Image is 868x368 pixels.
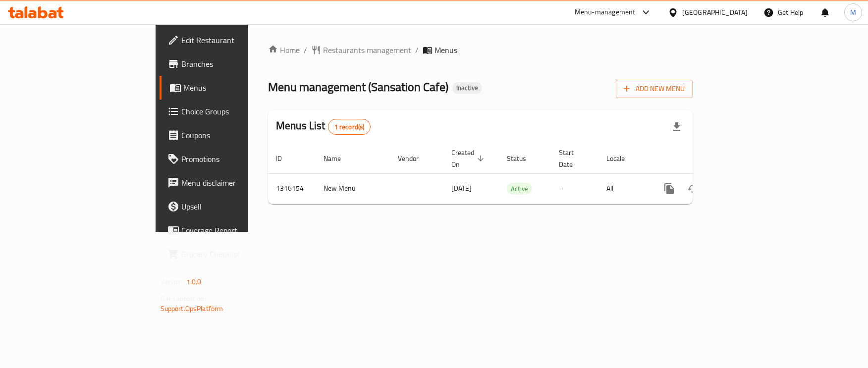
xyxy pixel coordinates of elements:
a: Coverage Report [160,218,301,242]
span: Menu disclaimer [181,177,293,189]
span: Menus [183,82,293,94]
button: more [657,177,681,201]
span: Menu management ( Sansation Cafe ) [268,76,448,98]
a: Menus [160,76,301,100]
span: Branches [181,58,293,70]
div: Menu-management [575,6,636,18]
a: Grocery Checklist [160,242,301,266]
span: Status [507,153,539,164]
span: Coupons [181,129,293,141]
span: M [850,7,856,18]
span: Upsell [181,201,293,212]
a: Choice Groups [160,100,301,123]
div: Export file [665,115,689,139]
span: Vendor [398,153,432,164]
span: Created On [451,147,487,170]
td: All [598,173,650,204]
span: Edit Restaurant [181,34,293,46]
a: Restaurants management [311,44,411,56]
a: Upsell [160,195,301,218]
th: Actions [650,144,760,174]
span: 1.0.0 [186,275,202,288]
div: Total records count [328,119,371,135]
span: 1 record(s) [328,122,371,132]
button: Add New Menu [616,80,693,98]
div: Inactive [452,82,482,94]
span: Choice Groups [181,105,293,117]
td: - [551,173,598,204]
span: [DATE] [451,182,472,195]
span: Coverage Report [181,224,293,236]
span: Menus [434,44,457,56]
span: Name [324,153,354,164]
span: Grocery Checklist [181,248,293,260]
a: Support.OpsPlatform [161,302,223,315]
span: Inactive [452,84,482,92]
span: Promotions [181,153,293,165]
div: Active [507,183,532,195]
a: Edit Restaurant [160,28,301,52]
span: Version: [161,275,185,288]
li: / [415,44,419,56]
span: Locale [606,153,638,164]
h2: Menus List [276,118,371,135]
a: Coupons [160,123,301,147]
li: / [304,44,307,56]
button: Change Status [681,177,705,201]
span: Get support on: [161,292,206,305]
nav: breadcrumb [268,44,693,56]
span: Active [507,183,532,195]
table: enhanced table [268,144,760,204]
td: New Menu [316,173,390,204]
a: Promotions [160,147,301,171]
span: Restaurants management [323,44,411,56]
span: Add New Menu [624,83,685,95]
span: Start Date [559,147,587,170]
div: [GEOGRAPHIC_DATA] [682,7,748,18]
a: Branches [160,52,301,76]
a: Menu disclaimer [160,171,301,195]
span: ID [276,153,295,164]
